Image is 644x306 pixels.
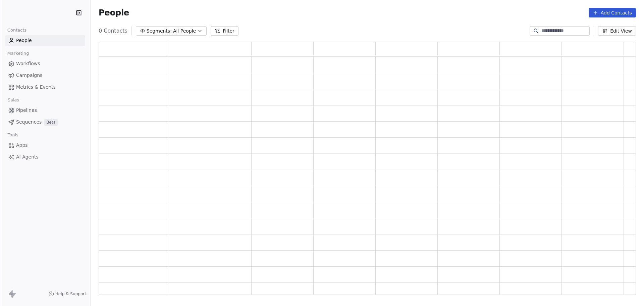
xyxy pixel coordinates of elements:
span: Workflows [16,60,40,67]
span: People [99,8,129,18]
a: AI Agents [5,151,85,163]
a: Help & Support [49,291,86,297]
span: Pipelines [16,107,37,114]
a: Pipelines [5,105,85,116]
a: Workflows [5,58,85,69]
span: Contacts [4,25,30,35]
span: Segments: [147,28,172,35]
span: Help & Support [55,291,86,297]
span: AI Agents [16,154,39,161]
span: All People [173,28,196,35]
a: Metrics & Events [5,82,85,93]
span: Beta [44,119,58,126]
span: Tools [5,130,21,140]
span: Sequences [16,119,42,126]
span: Apps [16,142,28,149]
button: Add Contacts [589,8,636,17]
button: Filter [211,26,238,36]
a: People [5,35,85,46]
span: Campaigns [16,72,42,79]
span: Marketing [4,48,32,58]
span: Metrics & Events [16,84,56,91]
a: Campaigns [5,70,85,81]
span: 0 Contacts [99,27,127,35]
span: Sales [5,95,22,105]
button: Edit View [598,26,636,36]
a: Apps [5,140,85,151]
a: SequencesBeta [5,117,85,128]
span: People [16,37,32,44]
